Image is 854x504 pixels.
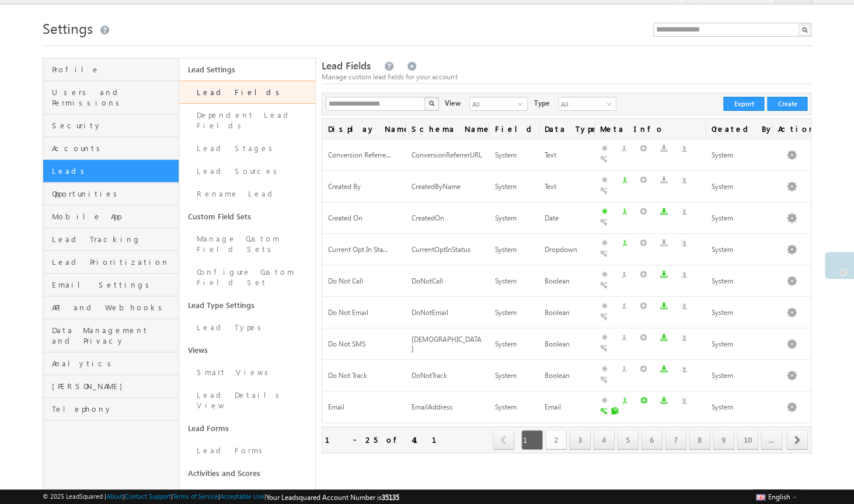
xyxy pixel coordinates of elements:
[689,430,710,450] a: 8
[412,307,483,319] div: DoNotEmail
[494,149,533,162] div: System
[412,212,483,225] div: CreatedOn
[52,64,176,75] span: Profile
[723,97,764,111] button: Export
[594,119,705,139] span: Meta Info
[52,143,176,153] span: Accounts
[545,275,588,288] div: Boolean
[179,339,315,361] a: Views
[106,492,123,500] a: About
[412,334,483,356] div: [DEMOGRAPHIC_DATA]
[493,431,515,450] a: prev
[559,97,606,110] span: All
[545,212,588,225] div: Date
[665,430,686,450] a: 7
[173,492,218,500] a: Terms of Service
[470,97,518,110] span: All
[52,257,176,267] span: Lead Prioritization
[322,72,811,82] div: Manage custom lead fields for your account
[617,430,639,450] a: 5
[179,316,315,339] a: Lead Types
[753,489,800,503] button: English
[43,205,179,228] a: Mobile App
[328,150,391,159] span: Conversion Referre...
[382,492,399,501] span: 35135
[737,430,758,450] a: 10
[545,401,588,414] div: Email
[406,119,489,139] span: Schema Name
[711,149,766,162] div: System
[494,370,533,382] div: System
[786,430,808,450] span: next
[545,149,588,162] div: Text
[322,119,406,139] span: Display Name
[328,308,368,317] span: Do Not Email
[494,275,533,288] div: System
[328,402,344,411] span: Email
[768,492,790,501] span: English
[325,433,451,446] div: 1 - 25 of 411
[786,431,808,450] a: next
[43,137,179,160] a: Accounts
[767,97,807,111] button: Create
[412,244,483,256] div: CurrentOptInStatus
[545,307,588,319] div: Boolean
[494,307,533,319] div: System
[179,261,315,294] a: Configure Custom Field Set
[43,160,179,183] a: Leads
[179,294,315,316] a: Lead Type Settings
[711,307,766,319] div: System
[412,149,483,162] div: ConversionReferrerURL
[713,430,734,450] a: 9
[569,430,591,450] a: 3
[328,182,361,191] span: Created By
[711,212,766,225] div: System
[641,430,663,450] a: 6
[52,120,176,131] span: Security
[412,401,483,414] div: EmailAddress
[43,352,179,375] a: Analytics
[521,430,543,450] span: 1
[489,119,539,139] span: Field Type
[179,137,315,160] a: Lead Stages
[179,160,315,183] a: Lead Sources
[43,491,399,502] span: © 2025 LeadSquared | | | | |
[43,296,179,319] a: API and Webhooks
[593,430,615,450] a: 4
[179,104,315,137] a: Dependent Lead Fields
[179,439,315,462] a: Lead Forms
[125,492,171,500] a: Contact Support
[711,181,766,193] div: System
[545,244,588,256] div: Dropdown
[545,181,588,193] div: Text
[539,119,594,139] span: Data Type
[711,275,766,288] div: System
[328,339,365,348] span: Do Not SMS
[52,87,176,108] span: Users and Permissions
[328,276,363,285] span: Do Not Call
[534,97,549,108] div: Type
[43,251,179,274] a: Lead Prioritization
[52,325,176,346] span: Data Management and Privacy
[705,119,772,139] span: Created By
[179,384,315,417] a: Lead Details View
[711,338,766,351] div: System
[494,401,533,414] div: System
[412,181,483,193] div: CreatedByName
[412,370,483,382] div: DoNotTrack
[179,361,315,384] a: Smart Views
[179,58,315,80] a: Lead Settings
[52,358,176,369] span: Analytics
[52,211,176,222] span: Mobile App
[52,302,176,313] span: API and Webhooks
[606,100,616,107] span: select
[43,319,179,352] a: Data Management and Privacy
[328,245,388,254] span: Current Opt In Sta...
[179,205,315,228] a: Custom Field Sets
[43,274,179,296] a: Email Settings
[494,338,533,351] div: System
[545,430,567,450] a: 2
[179,80,315,104] a: Lead Fields
[545,338,588,351] div: Boolean
[772,119,811,139] span: Actions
